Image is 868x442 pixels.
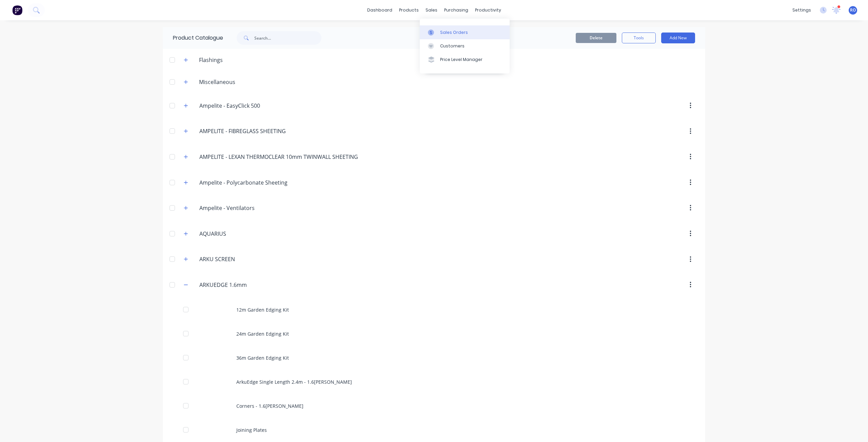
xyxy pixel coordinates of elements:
[199,230,280,238] input: Enter category name
[440,29,468,36] div: Sales Orders
[163,418,705,442] div: Joining Plates
[254,31,321,45] input: Search...
[472,5,505,15] div: productivity
[199,204,280,212] input: Enter category name
[194,78,241,86] div: Miscellaneous
[441,5,472,15] div: purchasing
[199,102,280,110] input: Enter category name
[12,5,22,15] img: Factory
[420,53,510,66] a: Price Level Manager
[420,25,510,39] a: Sales Orders
[199,127,287,135] input: Enter category name
[199,255,280,263] input: Enter category name
[576,33,616,43] button: Delete
[422,5,441,15] div: sales
[199,178,287,187] input: Enter category name
[163,298,705,322] div: 12m Garden Edging Kit
[789,5,814,15] div: settings
[622,33,656,43] button: Tools
[163,322,705,346] div: 24m Garden Edging Kit
[163,346,705,370] div: 36m Garden Edging Kit
[364,5,396,15] a: dashboard
[199,281,280,289] input: Enter category name
[194,56,228,64] div: Flashings
[163,370,705,394] div: ArkuEdge Single Length 2.4m - 1.6[PERSON_NAME]
[440,43,465,49] div: Customers
[440,57,482,63] div: Price Level Manager
[661,33,695,43] button: Add New
[163,394,705,418] div: Corners - 1.6[PERSON_NAME]
[396,5,422,15] div: products
[850,7,856,13] span: RO
[163,27,223,49] div: Product Catalogue
[420,39,510,53] a: Customers
[199,153,359,161] input: Enter category name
